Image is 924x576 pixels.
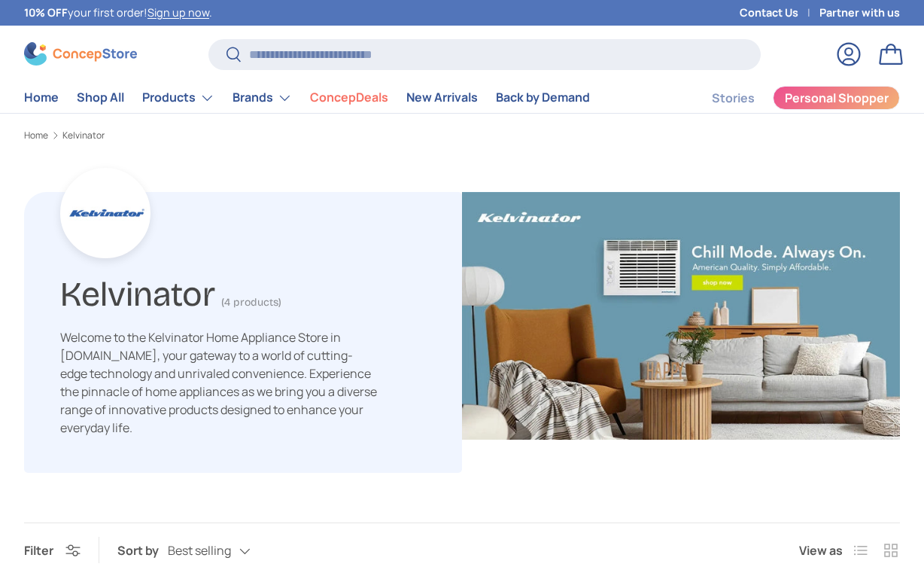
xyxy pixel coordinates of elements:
[24,5,68,20] strong: 10% OFF
[60,268,215,315] h1: Kelvinator
[233,83,292,113] a: Brands
[168,538,281,564] button: Best selling
[77,83,124,112] a: Shop All
[223,83,301,113] summary: Brands
[142,83,214,113] a: Products
[24,129,900,142] nav: Breadcrumbs
[117,541,168,559] label: Sort by
[24,5,212,21] p: your first order! .
[24,42,137,66] img: ConcepStore
[147,5,209,20] a: Sign up now
[819,5,900,21] a: Partner with us
[496,83,590,112] a: Back by Demand
[24,542,81,559] button: Filter
[62,131,105,140] a: Kelvinator
[310,83,388,112] a: ConcepDeals
[676,83,900,113] nav: Secondary
[60,328,378,437] p: Welcome to the Kelvinator Home Appliance Store in [DOMAIN_NAME], your gateway to a world of cutti...
[24,542,53,559] span: Filter
[740,5,819,21] a: Contact Us
[168,544,231,558] span: Best selling
[221,296,281,309] span: (4 products)
[799,541,843,559] span: View as
[462,192,900,440] img: Kelvinator
[712,84,755,113] a: Stories
[406,83,478,112] a: New Arrivals
[785,92,889,104] span: Personal Shopper
[24,83,590,113] nav: Primary
[24,83,59,112] a: Home
[133,83,223,113] summary: Products
[773,86,900,110] a: Personal Shopper
[24,131,48,140] a: Home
